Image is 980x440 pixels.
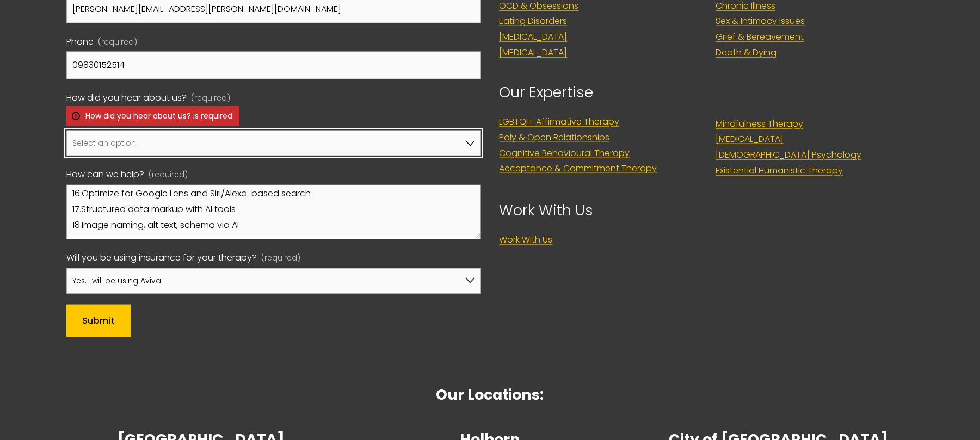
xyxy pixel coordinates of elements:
[436,385,544,405] strong: Our Locations:
[149,168,188,182] span: (required)
[716,14,805,29] a: Sex & Intimacy Issues
[66,34,94,50] span: Phone
[261,251,300,265] span: (required)
[716,163,843,179] a: Existential Humanistic Therapy
[500,161,657,177] a: Acceptance & Commitment Therapy
[716,116,803,132] a: Mindfulness Therapy
[500,14,568,29] a: Eating Disorders
[500,45,568,61] a: [MEDICAL_DATA]
[500,146,630,162] a: Cognitive Behavioural Therapy
[716,132,784,147] a: [MEDICAL_DATA]
[716,29,804,45] a: Grief & Bereavement
[66,185,481,239] textarea: Please let me tell you some of the techniques that I can use below to help you get a better resul...
[716,45,776,61] a: Death & Dying
[500,79,698,106] p: Our Expertise
[66,131,481,156] select: How did you hear about us?
[500,114,620,130] a: LGBTQI+ Affirmative Therapy
[191,91,230,105] span: (required)
[82,314,115,327] span: Submit
[66,250,257,266] span: Will you be using insurance for your therapy?
[66,90,187,106] span: How did you hear about us?
[716,147,861,163] a: [DEMOGRAPHIC_DATA] Psychology
[500,29,568,45] a: [MEDICAL_DATA]
[66,167,144,183] span: How can we help?
[66,268,481,294] select: Will you be using insurance for your therapy?
[66,106,239,126] p: How did you hear about us? is required.
[98,35,137,49] span: (required)
[500,130,610,146] a: Poly & Open Relationships
[66,305,131,337] button: SubmitSubmit
[500,232,553,248] a: Work With Us
[500,197,914,224] p: Work With Us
